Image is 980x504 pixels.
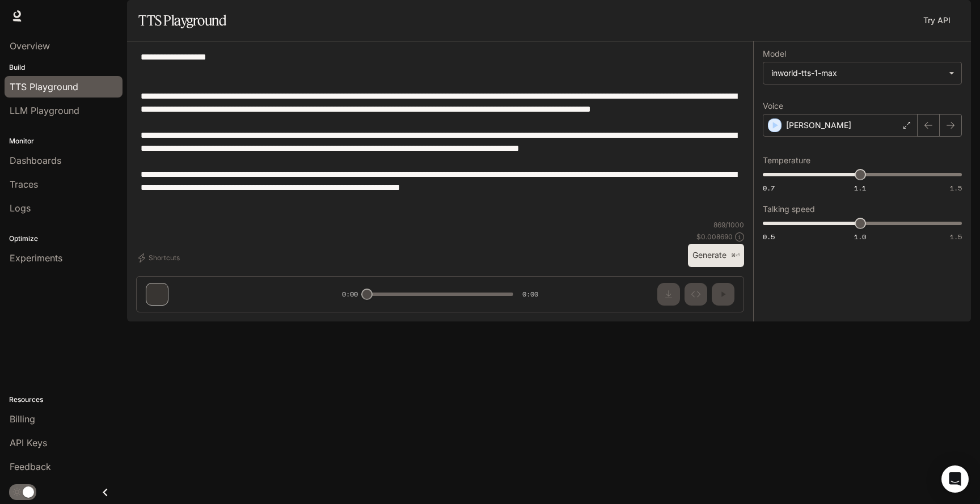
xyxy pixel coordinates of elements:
span: 0.5 [763,232,775,242]
span: 1.1 [854,183,866,193]
div: Open Intercom Messenger [941,465,969,493]
span: 1.0 [854,232,866,242]
a: Try API [919,9,955,32]
p: Talking speed [763,205,815,213]
p: Voice [763,102,783,110]
span: 1.5 [950,232,962,242]
button: Generate⌘⏎ [688,244,744,267]
span: 1.5 [950,183,962,193]
p: [PERSON_NAME] [786,120,851,131]
p: Temperature [763,156,810,164]
div: inworld-tts-1-max [763,62,961,84]
p: Model [763,50,786,58]
button: Shortcuts [136,249,184,267]
div: inworld-tts-1-max [771,67,943,79]
h1: TTS Playground [138,9,226,32]
p: ⌘⏎ [731,252,740,259]
span: 0.7 [763,183,775,193]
